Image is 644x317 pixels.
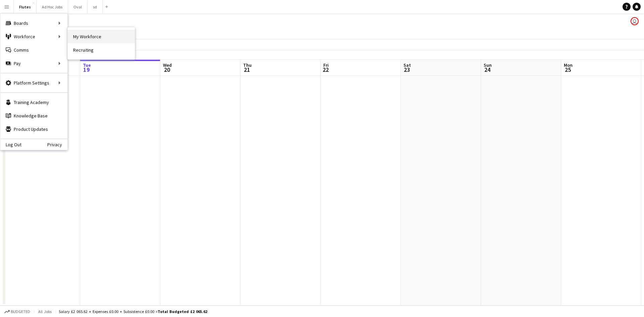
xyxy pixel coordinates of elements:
[0,109,67,122] a: Knowledge Base
[404,62,411,68] span: Sat
[163,62,172,68] span: Wed
[0,96,67,109] a: Training Academy
[563,66,573,73] span: 25
[242,66,252,73] span: 21
[158,309,207,314] span: Total Budgeted £2 065.62
[162,66,172,73] span: 20
[3,308,31,315] button: Budgeted
[82,66,91,73] span: 19
[0,122,67,136] a: Product Updates
[68,43,135,57] a: Recruiting
[68,30,135,43] a: My Workforce
[11,309,30,314] span: Budgeted
[0,30,67,43] div: Workforce
[0,43,67,57] a: Comms
[0,76,67,90] div: Platform Settings
[631,17,639,25] app-user-avatar: Janani Yogarajah
[483,66,492,73] span: 24
[37,0,68,13] button: Ad Hoc Jobs
[68,0,88,13] button: Oval
[37,309,53,314] span: All jobs
[323,62,329,68] span: Fri
[59,309,207,314] div: Salary £2 065.62 + Expenses £0.00 + Subsistence £0.00 =
[0,142,21,147] a: Log Out
[322,66,329,73] span: 22
[0,16,67,30] div: Boards
[402,66,411,73] span: 23
[14,0,37,13] button: Flutes
[243,62,252,68] span: Thu
[484,62,492,68] span: Sun
[83,62,91,68] span: Tue
[564,62,573,68] span: Mon
[88,0,103,13] button: sd
[47,142,67,147] a: Privacy
[0,57,67,70] div: Pay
